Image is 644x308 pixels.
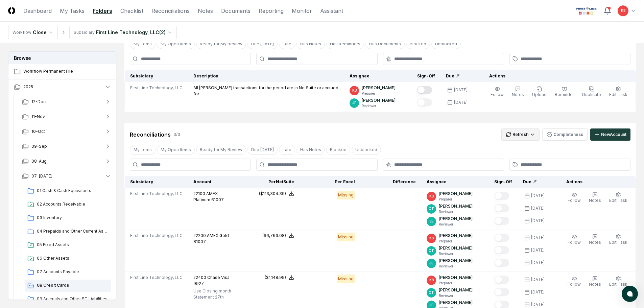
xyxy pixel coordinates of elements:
span: Upload [532,92,547,97]
span: Duplicate [582,92,601,97]
span: 12-Dec [31,99,46,105]
a: Checklist [120,7,143,15]
p: Reviewer [362,103,396,109]
p: Preparer [439,281,473,286]
a: 03 Inventory [25,212,111,224]
button: My Items [130,39,156,49]
p: [PERSON_NAME] [439,245,473,251]
button: ($6,763.08) [262,233,294,239]
span: Notes [589,198,601,203]
span: 07 Accounts Payable [37,269,109,275]
div: Missing [337,233,355,241]
span: Workflow Permanent File [23,68,111,74]
span: 03 Inventory [37,215,109,221]
span: Edit Task [609,198,627,203]
div: [DATE] [454,87,468,93]
span: Notes [589,282,601,287]
button: Notes [588,233,602,247]
button: Completeness [542,128,588,141]
button: Follow [566,233,582,247]
div: Subsidiary [74,29,95,35]
div: [DATE] [531,277,545,283]
div: ($1,148.99) [265,275,286,281]
button: Refresh [501,128,540,141]
th: Sign-Off [489,176,518,188]
div: 3 / 3 [173,132,180,138]
p: Reviewer [439,222,473,227]
div: Missing [337,191,355,199]
button: ($1,148.99) [265,275,294,281]
a: 01 Cash & Cash Equivalents [25,185,111,197]
span: First Line Technology, LLC [130,275,183,281]
span: AMEX Gold 81007 [193,233,229,244]
span: 22400 [193,275,206,280]
p: Reviewer [439,251,473,256]
span: Edit Task [609,240,627,245]
a: 06 Other Assets [25,253,111,265]
button: Ready for My Review [196,145,246,155]
div: [DATE] [531,289,545,295]
button: Has Documents [365,39,405,49]
a: Assistant [320,7,343,15]
span: First Line Technology, LLC [130,233,183,239]
span: KB [429,194,434,199]
button: Notes [588,275,602,289]
p: All [PERSON_NAME] transactions for the period are in NetSuite or accrued for [193,85,339,97]
div: Account [193,179,233,185]
th: Description [188,70,344,82]
th: Per NetSuite [239,176,300,188]
span: 09 Accruals and Other ST Liabilities [37,296,109,302]
div: ($113,304.39) [259,191,286,197]
p: Preparer [439,197,473,202]
a: Monitor [292,7,312,15]
th: Subsidiary [125,176,188,188]
span: 04 Prepaids and Other Current Assets [37,228,109,234]
th: Assignee [344,70,412,82]
span: 08 Credit Cards [37,282,109,288]
p: [PERSON_NAME] [439,216,473,222]
span: KB [429,278,434,283]
a: Reconciliations [151,7,190,15]
span: 10-Oct [31,128,45,135]
span: 09-Sep [31,143,47,149]
span: JE [429,303,433,308]
span: CT [429,290,434,295]
p: Reviewer [439,293,473,298]
th: Subsidiary [125,70,188,82]
div: New Account [601,132,626,138]
img: First Line Technology logo [575,5,598,16]
div: Actions [484,73,630,79]
p: [PERSON_NAME] [362,85,396,91]
button: Mark complete [494,288,509,296]
button: Notes [588,191,602,205]
button: Edit Task [608,233,629,247]
a: 04 Prepaids and Other Current Assets [25,226,111,238]
span: Reminder [555,92,574,97]
div: Due [523,179,550,185]
span: 01 Cash & Cash Equivalents [37,188,109,194]
p: [PERSON_NAME] [439,300,473,306]
a: Documents [221,7,251,15]
p: [PERSON_NAME] [439,287,473,293]
span: CT [429,248,434,253]
p: [PERSON_NAME] [439,191,473,197]
button: Unblocked [431,39,461,49]
button: Has Notes [296,39,325,49]
button: Upload [531,85,548,99]
span: 11-Nov [31,114,45,120]
nav: breadcrumb [8,26,177,39]
span: Edit Task [609,282,627,287]
button: Mark complete [494,217,509,225]
button: 2025 [8,79,117,94]
button: Blocked [406,39,430,49]
span: First Line Technology, LLC [130,85,183,91]
p: Preparer [439,239,473,244]
button: 08-Aug [17,154,117,169]
button: Follow [566,275,582,289]
p: Preparer [362,91,396,96]
span: AMEX Platinum 61007 [193,191,224,202]
button: Mark complete [494,192,509,200]
th: Sign-Off [412,70,440,82]
div: Reconciliations [130,131,171,139]
button: Late [279,39,295,49]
